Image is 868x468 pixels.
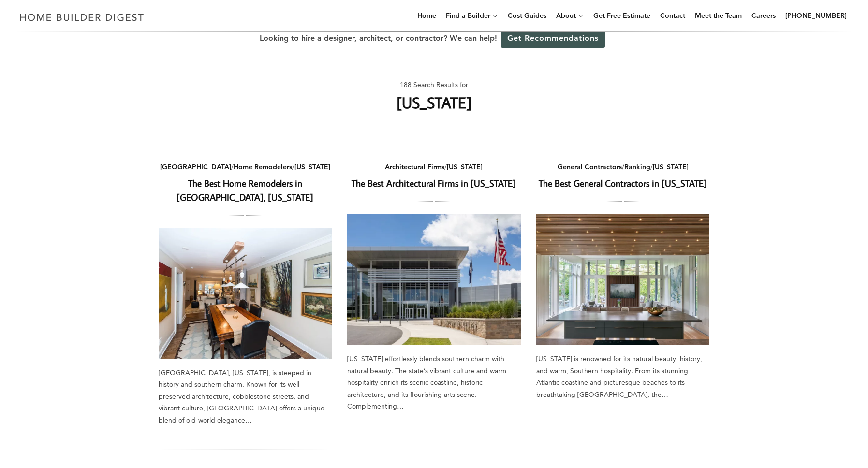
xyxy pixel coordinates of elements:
[397,91,471,114] h1: [US_STATE]
[624,162,650,171] a: Ranking
[347,214,521,345] a: The Best Architectural Firms in [US_STATE]
[558,162,622,171] a: General Contractors
[400,79,468,91] span: 188 Search Results for
[447,162,483,171] a: [US_STATE]
[234,162,292,171] a: Home Remodelers
[536,214,710,345] a: The Best General Contractors in [US_STATE]
[159,367,332,426] div: [GEOGRAPHIC_DATA], [US_STATE], is steeped in history and southern charm. Known for its well-prese...
[385,162,444,171] a: Architectural Firms
[352,177,516,189] a: The Best Architectural Firms in [US_STATE]
[294,162,330,171] a: [US_STATE]
[347,161,521,173] div: /
[536,161,710,173] div: / /
[501,28,605,48] a: Get Recommendations
[177,177,313,203] a: The Best Home Remodelers in [GEOGRAPHIC_DATA], [US_STATE]
[15,8,148,27] img: Home Builder Digest
[160,162,231,171] a: [GEOGRAPHIC_DATA]
[159,161,332,173] div: / /
[539,177,707,189] a: The Best General Contractors in [US_STATE]
[347,353,521,412] div: [US_STATE] effortlessly blends southern charm with natural beauty. The state’s vibrant culture an...
[536,353,710,400] div: [US_STATE] is renowned for its natural beauty, history, and warm, Southern hospitality. From its ...
[159,228,332,359] a: The Best Home Remodelers in [GEOGRAPHIC_DATA], [US_STATE]
[653,162,689,171] a: [US_STATE]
